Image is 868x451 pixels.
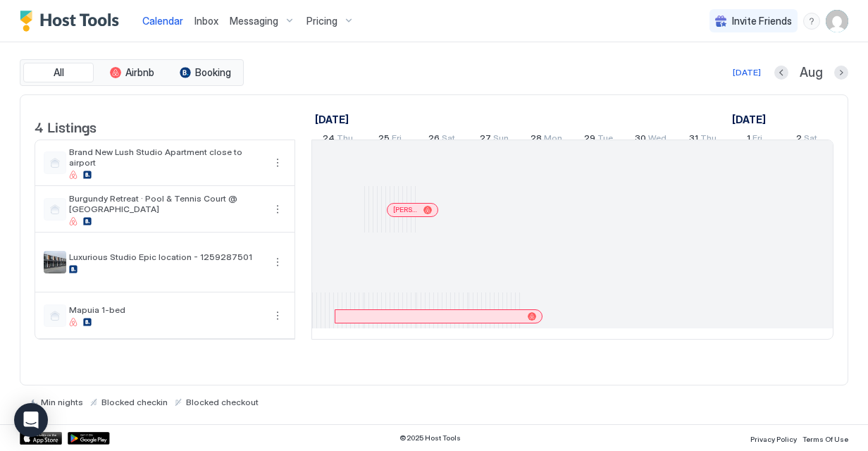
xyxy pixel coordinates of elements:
[826,10,848,32] div: User profile
[802,435,848,443] span: Terms Of Use
[774,66,788,80] button: Previous month
[581,130,616,150] a: July 29, 2025
[750,431,797,445] a: Privacy Policy
[834,66,848,80] button: Next month
[194,13,218,28] a: Inbox
[480,132,491,147] span: 27
[306,15,337,27] span: Pricing
[230,15,278,27] span: Messaging
[269,154,286,171] div: menu
[728,109,769,130] a: August 1, 2025
[733,66,761,79] div: [DATE]
[425,130,459,150] a: July 26, 2025
[796,132,802,147] span: 2
[142,15,183,27] span: Calendar
[804,132,817,147] span: Sat
[527,130,566,150] a: July 28, 2025
[793,130,821,150] a: August 2, 2025
[802,431,848,445] a: Terms Of Use
[686,130,720,150] a: July 31, 2025
[195,66,231,79] span: Booking
[743,130,766,150] a: August 1, 2025
[700,132,717,147] span: Thu
[69,193,263,214] span: Burgundy Retreat · Pool & Tennis Court @ [GEOGRAPHIC_DATA]
[69,147,263,168] span: Brand New Lush Studio Apartment close to airport
[493,132,509,147] span: Sun
[194,15,218,27] span: Inbox
[125,66,154,79] span: Airbnb
[269,254,286,271] div: menu
[186,397,259,407] span: Blocked checkout
[101,397,168,407] span: Blocked checkin
[476,130,512,150] a: July 27, 2025
[375,130,405,150] a: July 25, 2025
[68,432,110,445] a: Google Play Store
[393,205,418,214] span: [PERSON_NAME]
[41,397,83,407] span: Min nights
[428,132,440,147] span: 26
[269,307,286,324] div: menu
[54,66,64,79] span: All
[269,254,286,271] button: More options
[803,13,820,30] div: menu
[269,201,286,218] div: menu
[392,132,402,147] span: Fri
[689,132,698,147] span: 31
[635,132,646,147] span: 30
[170,63,240,82] button: Booking
[20,59,244,86] div: tab-group
[319,130,356,150] a: July 24, 2025
[142,13,183,28] a: Calendar
[442,132,455,147] span: Sat
[731,64,763,81] button: [DATE]
[269,201,286,218] button: More options
[584,132,595,147] span: 29
[732,15,792,27] span: Invite Friends
[97,63,167,82] button: Airbnb
[269,307,286,324] button: More options
[544,132,562,147] span: Mon
[69,304,263,315] span: Mapuia 1-bed
[20,11,125,32] a: Host Tools Logo
[14,403,48,437] div: Open Intercom Messenger
[750,435,797,443] span: Privacy Policy
[631,130,670,150] a: July 30, 2025
[337,132,353,147] span: Thu
[35,116,97,137] span: 4 Listings
[752,132,762,147] span: Fri
[597,132,613,147] span: Tue
[311,109,352,130] a: July 24, 2025
[648,132,666,147] span: Wed
[23,63,94,82] button: All
[747,132,750,147] span: 1
[800,65,823,81] span: Aug
[44,251,66,273] div: listing image
[69,252,263,262] span: Luxurious Studio Epic location - 1259287501
[269,154,286,171] button: More options
[323,132,335,147] span: 24
[399,433,461,443] span: © 2025 Host Tools
[20,432,62,445] a: App Store
[531,132,542,147] span: 28
[378,132,390,147] span: 25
